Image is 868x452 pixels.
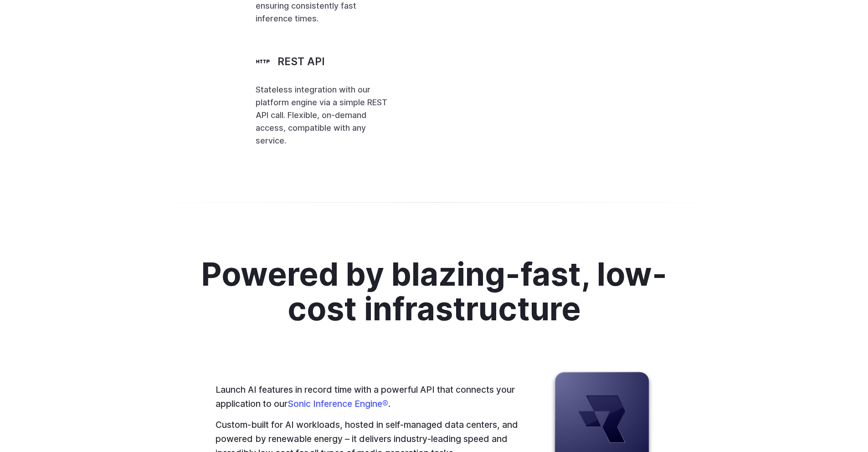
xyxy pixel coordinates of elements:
h3: REST API [277,54,325,69]
p: Stateless integration with our platform engine via a simple REST API call. Flexible, on-demand ac... [256,83,390,148]
p: Launch AI features in record time with a powerful API that connects your application to our . [216,383,522,411]
h2: Powered by blazing-fast, low-cost infrastructure [180,257,688,327]
a: Sonic Inference Engine® [288,398,388,409]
